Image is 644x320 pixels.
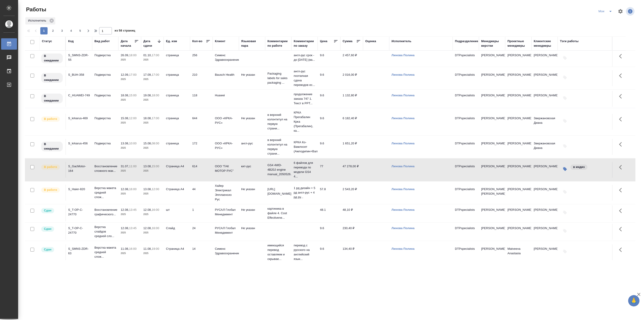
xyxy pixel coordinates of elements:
td: Не указан [239,224,265,240]
td: [PERSON_NAME] [531,224,558,240]
button: Здесь прячутся важные кнопки [616,244,627,255]
p: 08:00 [152,142,159,145]
button: Добавить тэги [560,141,570,151]
p: ООО «КРКА-РУС» [215,141,237,150]
td: [PERSON_NAME] [531,91,558,107]
td: 1 [190,205,213,221]
td: 644 [190,114,213,130]
td: 2 016,00 ₽ [340,70,363,86]
p: 6 файлов для перевода по модели GS4 4... [294,161,315,179]
td: DTPspecialists [453,224,479,240]
p: РУСАЛ Глобал Менеджмент [215,226,237,235]
p: 16:00 [152,226,159,230]
td: 57.8 [318,185,340,201]
td: DTPspecialists [453,162,479,178]
a: Линова Полина [392,208,415,211]
p: КРКА Ко-Вамлосет (Амлодипин+Валсартан... [294,140,315,154]
p: 17:00 [129,73,137,76]
p: картиника в файле 4. Cost Effectivene... [267,206,289,220]
p: 16:00 [129,187,137,191]
td: шт [164,205,190,221]
p: [PERSON_NAME] [481,116,503,121]
div: Исполнитель назначен, приступать к работе пока рано [41,93,63,104]
p: 2025 [143,98,161,102]
p: [PERSON_NAME] [481,247,503,251]
td: Слайд [164,224,190,240]
p: Bausch Health [215,73,237,77]
div: Менеджер проверил работу исполнителя, передает ее на следующий этап [41,247,63,253]
a: Линова Полина [392,187,415,191]
td: [PERSON_NAME] [531,185,558,201]
button: Здесь прячутся важные кнопки [616,51,627,62]
p: 12:00 [152,187,159,191]
td: 14 [190,244,213,260]
td: 2 457,60 ₽ [340,51,363,67]
td: [PERSON_NAME] [505,224,531,240]
span: Посмотреть информацию [626,7,635,16]
td: DTPspecialists [453,114,479,130]
button: 2 [49,27,57,34]
td: [PERSON_NAME] [505,70,531,86]
p: В ожидании [44,73,60,82]
td: страница [164,91,190,107]
p: перевод с русского на английский язык... [294,243,315,261]
button: Добавить тэги [560,226,570,236]
p: 17.09, [143,73,152,76]
button: Здесь прячутся важные кнопки [616,224,627,235]
button: Здесь прячутся важные кнопки [616,139,627,150]
td: 210 [190,70,213,86]
td: [PERSON_NAME] [505,139,531,155]
div: Дата начала [121,39,134,48]
p: Подверстка [94,141,116,146]
a: Линова Полина [392,53,415,57]
td: Не указан [239,205,265,221]
p: 12.08, [143,226,152,230]
td: 256 [190,51,213,67]
div: Дата сдачи [143,39,157,48]
button: Изменить тэги [560,164,570,174]
p: В работе [44,188,57,192]
p: 2025 [121,77,139,82]
p: 26.09, [121,53,129,57]
span: Настроить таблицу [615,6,626,17]
button: 3 [58,27,66,34]
p: Восстановление сложного мак... [94,164,116,173]
td: Не указан [239,114,265,130]
button: Здесь прячутся важные кнопки [616,114,627,125]
p: 17:00 [152,53,159,57]
td: [PERSON_NAME] [505,205,531,221]
div: S_Haier-820 [68,187,90,192]
td: Звержановская Диана [531,114,558,130]
div: S_SMNS-ZDR-55 [68,53,90,62]
p: ООО "ГАК МОТОР РУС" [215,164,237,173]
div: Исполнитель выполняет работу [41,164,63,170]
a: Линова Полина [392,142,415,145]
button: 4 [67,27,75,34]
a: Линова Полина [392,94,415,97]
button: Здесь прячутся важные кнопки [616,70,627,81]
div: Цена [320,39,327,44]
p: 16:00 [129,247,137,250]
div: S_krkarus-456 [68,141,90,146]
p: 1 рд дизайн + 5 рд англ-рус + 4 рд ру... [294,186,315,199]
p: Подверстка [94,73,116,77]
p: 01.10, [143,53,152,57]
p: 13:45 [129,226,137,230]
td: 2 543,20 ₽ [340,185,363,201]
button: Добавить тэги [560,187,570,197]
span: из 58 страниц [115,28,135,34]
p: [PERSON_NAME] [481,93,503,98]
div: Исполнитель [25,17,55,24]
td: 9.6 [318,70,340,86]
div: Комментарии по заказу [294,39,315,48]
td: 44 [190,185,213,201]
p: В ожидании [44,94,60,103]
td: Страница А4 [164,185,190,201]
p: 12.08, [121,187,129,191]
p: Верстка макета средней слож... [94,186,116,199]
button: Добавить тэги [560,93,570,103]
td: 9.6 [318,114,340,130]
td: Не указан [239,70,265,86]
p: 2025 [143,58,161,62]
div: S_BUH-358 [68,73,90,77]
